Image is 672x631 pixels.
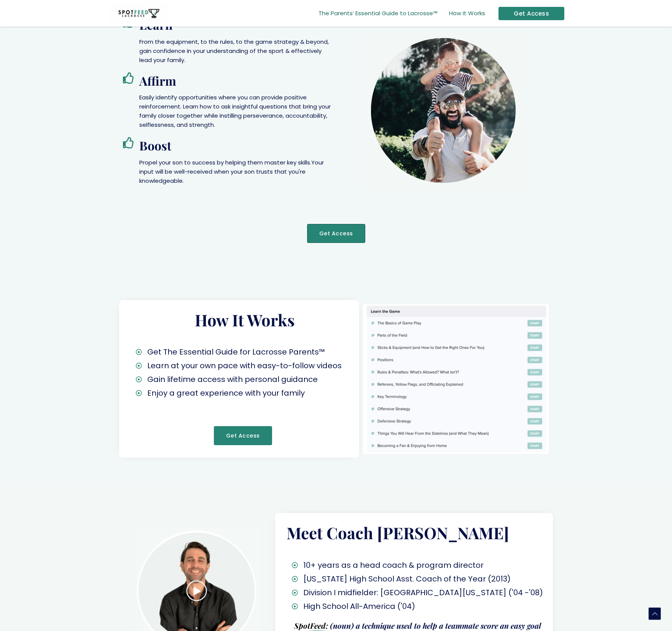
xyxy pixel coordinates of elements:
span: SpotFeed: [294,620,328,631]
span: Affirm [139,72,176,89]
span: [US_STATE] High School Asst. Coach of the Year (2013) [298,574,511,583]
span: High School All-America ('04) [298,602,415,611]
span: Learn [139,16,173,33]
span: Get Access [226,433,260,438]
span: Learn at your own pace with easy-to-follow videos [142,361,342,370]
span: (noun) a technique used to help a teammate score an easy goal [330,620,541,631]
img: SpotFeed Lacrosse [108,3,170,24]
span: Gain lifetime access with personal guidance [142,375,318,384]
a: Get Access [498,7,564,20]
p: Propel your son to success by helping them master key skills. [139,158,332,185]
a: Get Access [214,426,272,445]
span: Division I midfielder: [GEOGRAPHIC_DATA][US_STATE] ('04 -'08) [298,588,543,597]
img: The Essential Lacrosse Guide For Parents [363,304,549,454]
p: Easily identify opportunities where you can provide positive reinforcement. Learn how to ask insi... [139,93,332,129]
span: 10+ years as a head coach & program director [298,561,484,570]
h2: Meet Coach [PERSON_NAME] [287,522,553,543]
span: Get The Essential Guide for Lacrosse Parents™ [142,347,325,356]
h2: How It Works [131,310,359,331]
span: Enjoy a great experience with your family [142,388,305,398]
a: Get Access [307,224,365,243]
span: Boost [139,137,171,153]
span: Get Access [319,231,353,236]
span: Your input will be well-received when your son trusts that you're knowledgeable. [139,158,324,185]
span: From the equipment, to the rules, to the game strategy & beyond, gain confidence in your understa... [139,38,329,64]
